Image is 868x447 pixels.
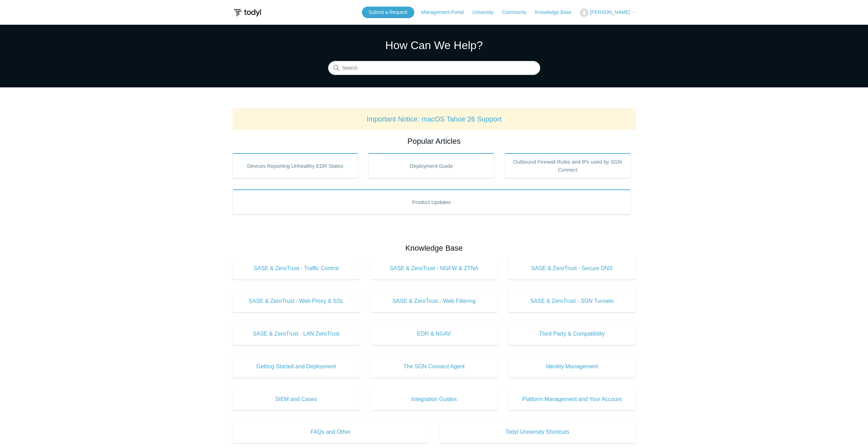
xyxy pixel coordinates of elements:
[233,6,262,19] img: Todyl Support Center Help Center home page
[233,242,636,254] h2: Knowledge Base
[370,323,498,345] a: EDR & NGAV
[243,428,419,436] span: FAQs and Other
[381,297,487,305] span: SASE & ZeroTrust - Web Filtering
[233,135,636,147] h2: Popular Articles
[233,323,360,345] a: SASE & ZeroTrust - LAN ZeroTrust
[508,323,636,345] a: Third Party & Compatibility
[381,362,487,371] span: The SGN Connect Agent
[519,395,625,403] span: Platform Management and Your Account
[519,297,625,305] span: SASE & ZeroTrust - SGN Tunnels
[368,153,494,178] a: Deployment Guide
[580,8,635,17] button: [PERSON_NAME]
[370,290,498,312] a: SASE & ZeroTrust - Web Filtering
[367,115,502,123] a: Important Notice: macOS Tahoe 26 Support
[243,362,350,371] span: Getting Started and Deployment
[233,189,631,214] a: Product Updates
[233,153,358,178] a: Devices Reporting Unhealthy EDR States
[233,290,360,312] a: SASE & ZeroTrust - Web Proxy & SSL
[472,9,500,16] a: University
[243,395,350,403] span: SIEM and Cases
[519,264,625,273] span: SASE & ZeroTrust - Secure DNS
[370,355,498,378] a: The SGN Connect Agent
[370,388,498,410] a: Integration Guides
[328,61,540,75] input: Search
[519,362,625,371] span: Identity Management
[328,37,540,54] h1: How Can We Help?
[439,421,636,443] a: Todyl University Shortcuts
[590,9,630,15] span: [PERSON_NAME]
[508,257,636,280] a: SASE & ZeroTrust - Secure DNS
[450,428,625,436] span: Todyl University Shortcuts
[508,290,636,312] a: SASE & ZeroTrust - SGN Tunnels
[381,395,487,403] span: Integration Guides
[233,388,360,410] a: SIEM and Cases
[233,355,360,378] a: Getting Started and Deployment
[502,9,534,16] a: Community
[381,330,487,338] span: EDR & NGAV
[233,421,429,443] a: FAQs and Other
[508,355,636,378] a: Identity Management
[370,257,498,280] a: SASE & ZeroTrust - NGFW & ZTNA
[233,257,360,280] a: SASE & ZeroTrust - Traffic Control
[243,297,350,305] span: SASE & ZeroTrust - Web Proxy & SSL
[505,153,631,178] a: Outbound Firewall Rules and IPs used by SGN Connect
[381,264,487,273] span: SASE & ZeroTrust - NGFW & ZTNA
[243,264,350,273] span: SASE & ZeroTrust - Traffic Control
[535,9,578,16] a: Knowledge Base
[508,388,636,410] a: Platform Management and Your Account
[421,9,471,16] a: Management Portal
[362,7,414,18] a: Submit a Request
[519,330,625,338] span: Third Party & Compatibility
[243,330,350,338] span: SASE & ZeroTrust - LAN ZeroTrust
